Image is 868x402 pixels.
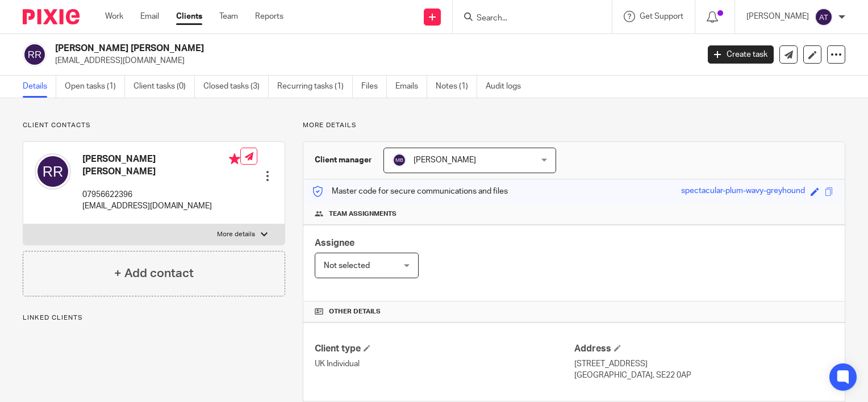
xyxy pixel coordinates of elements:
[393,153,406,167] img: svg%3E
[35,153,71,190] img: svg%3E
[315,358,574,370] p: UK Individual
[708,45,774,64] a: Create task
[23,76,56,98] a: Details
[312,186,508,197] p: Master code for secure communications and files
[574,370,833,381] p: [GEOGRAPHIC_DATA], SE22 0AP
[23,43,47,66] img: svg%3E
[114,265,194,282] h4: + Add contact
[23,121,285,130] p: Client contacts
[82,200,240,212] p: [EMAIL_ADDRESS][DOMAIN_NAME]
[133,76,195,98] a: Client tasks (0)
[219,11,238,22] a: Team
[746,11,809,22] p: [PERSON_NAME]
[329,210,397,219] span: Team assignments
[315,154,372,166] h3: Client manager
[574,358,833,370] p: [STREET_ADDRESS]
[229,153,240,165] i: Primary
[203,76,269,98] a: Closed tasks (3)
[23,313,285,323] p: Linked clients
[475,14,578,24] input: Search
[395,76,427,98] a: Emails
[82,153,240,178] h4: [PERSON_NAME] [PERSON_NAME]
[303,121,845,130] p: More details
[105,11,123,22] a: Work
[55,43,564,55] h2: [PERSON_NAME] [PERSON_NAME]
[574,343,833,355] h4: Address
[324,262,370,270] span: Not selected
[82,189,240,200] p: 07956622396
[486,76,529,98] a: Audit logs
[414,156,476,164] span: [PERSON_NAME]
[55,55,691,66] p: [EMAIL_ADDRESS][DOMAIN_NAME]
[65,76,125,98] a: Open tasks (1)
[277,76,353,98] a: Recurring tasks (1)
[815,8,833,26] img: svg%3E
[329,307,381,316] span: Other details
[255,11,283,22] a: Reports
[315,238,354,248] span: Assignee
[176,11,202,22] a: Clients
[23,9,80,24] img: Pixie
[640,12,683,20] span: Get Support
[140,11,159,22] a: Email
[681,185,805,198] div: spectacular-plum-wavy-greyhound
[217,230,255,239] p: More details
[436,76,477,98] a: Notes (1)
[361,76,387,98] a: Files
[315,343,574,355] h4: Client type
